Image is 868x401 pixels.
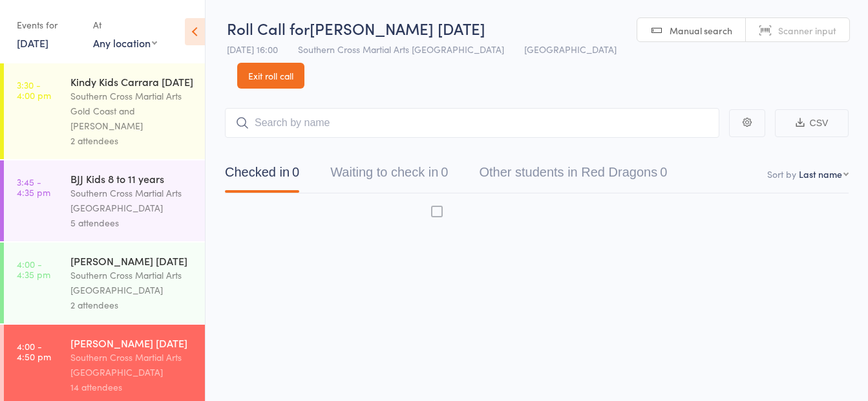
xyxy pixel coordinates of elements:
[225,108,719,138] input: Search by name
[767,168,796,180] label: Sort by
[524,43,617,56] span: [GEOGRAPHIC_DATA]
[17,14,80,36] div: Events for
[70,133,194,148] div: 2 attendees
[17,36,48,50] a: [DATE]
[670,24,732,37] span: Manual search
[4,243,205,323] a: 4:00 -4:35 pm[PERSON_NAME] [DATE]Southern Cross Martial Arts [GEOGRAPHIC_DATA]2 attendees
[70,268,194,298] div: Southern Cross Martial Arts [GEOGRAPHIC_DATA]
[70,171,194,186] div: BJJ Kids 8 to 11 years
[4,63,205,159] a: 3:30 -4:00 pmKindy Kids Carrara [DATE]Southern Cross Martial Arts Gold Coast and [PERSON_NAME]2 a...
[775,109,849,137] button: CSV
[70,380,194,395] div: 14 attendees
[70,254,194,268] div: [PERSON_NAME] [DATE]
[17,177,50,197] time: 3:45 - 4:35 pm
[778,24,836,37] span: Scanner input
[660,165,667,179] div: 0
[93,14,157,36] div: At
[227,43,278,56] span: [DATE] 16:00
[298,43,504,56] span: Southern Cross Martial Arts [GEOGRAPHIC_DATA]
[799,168,842,180] div: Last name
[70,298,194,312] div: 2 attendees
[70,215,194,230] div: 5 attendees
[225,158,299,193] button: Checked in0
[479,158,667,193] button: Other students in Red Dragons0
[292,165,299,179] div: 0
[4,160,205,241] a: 3:45 -4:35 pmBJJ Kids 8 to 11 yearsSouthern Cross Martial Arts [GEOGRAPHIC_DATA]5 attendees
[93,36,157,50] div: Any location
[310,17,485,39] span: [PERSON_NAME] [DATE]
[17,341,51,362] time: 4:00 - 4:50 pm
[70,336,194,350] div: [PERSON_NAME] [DATE]
[227,17,310,39] span: Roll Call for
[17,80,51,100] time: 3:30 - 4:00 pm
[70,74,194,89] div: Kindy Kids Carrara [DATE]
[17,259,50,279] time: 4:00 - 4:35 pm
[70,350,194,380] div: Southern Cross Martial Arts [GEOGRAPHIC_DATA]
[441,165,448,179] div: 0
[70,186,194,215] div: Southern Cross Martial Arts [GEOGRAPHIC_DATA]
[330,158,448,193] button: Waiting to check in0
[237,63,304,89] a: Exit roll call
[70,89,194,133] div: Southern Cross Martial Arts Gold Coast and [PERSON_NAME]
